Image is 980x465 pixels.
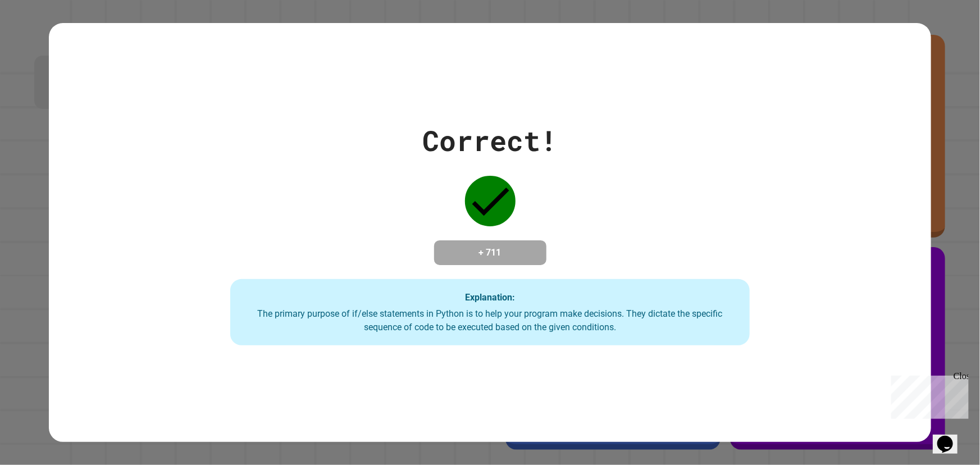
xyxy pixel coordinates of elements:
div: Correct! [423,120,558,162]
div: Chat with us now!Close [4,4,78,71]
iframe: chat widget [933,420,969,454]
iframe: chat widget [887,371,969,419]
div: The primary purpose of if/else statements in Python is to help your program make decisions. They ... [241,307,739,334]
strong: Explanation: [465,292,515,303]
h4: + 711 [445,246,535,259]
